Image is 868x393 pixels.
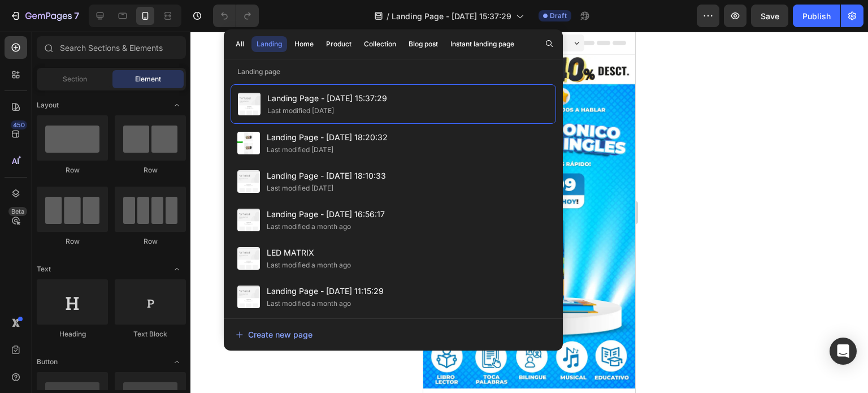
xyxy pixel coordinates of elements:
div: Last modified a month ago [267,260,351,271]
span: Layout [37,100,59,110]
div: Last modified a month ago [267,298,351,309]
span: Landing Page - [DATE] 16:56:17 [267,208,385,221]
div: Beta [8,207,27,216]
span: Draft [550,11,567,21]
button: 7 [5,5,84,27]
div: Landing [257,39,282,49]
button: Collection [359,36,401,52]
span: Landing Page - [DATE] 18:10:33 [267,169,386,183]
button: Landing [251,36,287,52]
span: Landing Page - [DATE] 15:37:29 [267,92,387,105]
div: Last modified a month ago [267,221,351,232]
span: Section [63,74,87,84]
div: Row [115,165,186,175]
div: Last modified [DATE] [267,105,334,116]
span: iPhone 13 Mini ( 375 px) [57,6,133,17]
div: Undo/Redo [213,5,259,27]
button: Home [289,36,319,52]
div: Blog post [409,39,438,49]
span: Save [761,11,779,21]
div: Home [294,39,314,49]
div: Open Intercom Messenger [830,338,857,365]
button: Instant landing page [445,36,519,52]
div: Row [37,165,108,175]
button: Save [751,5,788,27]
div: Last modified [DATE] [267,144,333,156]
span: Toggle open [168,260,186,278]
button: Product [321,36,357,52]
div: Product [326,39,351,49]
span: Toggle open [168,96,186,114]
div: Instant landing page [450,39,514,49]
div: Collection [364,39,396,49]
div: Heading [37,329,108,339]
div: Create new page [236,329,313,340]
button: All [231,36,249,52]
button: Create new page [235,323,552,346]
div: Last modified [DATE] [267,183,333,194]
span: Toggle open [168,353,186,371]
p: Landing page [224,66,563,77]
span: LED MATRIX [267,246,351,260]
span: Element [135,74,161,84]
span: Text [37,264,51,274]
div: Text Block [115,329,186,339]
span: Landing Page - [DATE] 15:37:29 [392,10,511,22]
div: Row [115,236,186,247]
button: Publish [793,5,840,27]
span: Landing Page - [DATE] 18:20:32 [267,131,388,144]
div: Publish [802,10,831,22]
span: Button [37,357,58,367]
div: 450 [11,120,27,129]
input: Search Sections & Elements [37,36,186,59]
span: Landing Page - [DATE] 11:15:29 [267,284,384,298]
div: All [236,39,244,49]
span: / [387,10,389,22]
button: Blog post [403,36,443,52]
p: 7 [74,9,79,23]
div: Row [37,236,108,247]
